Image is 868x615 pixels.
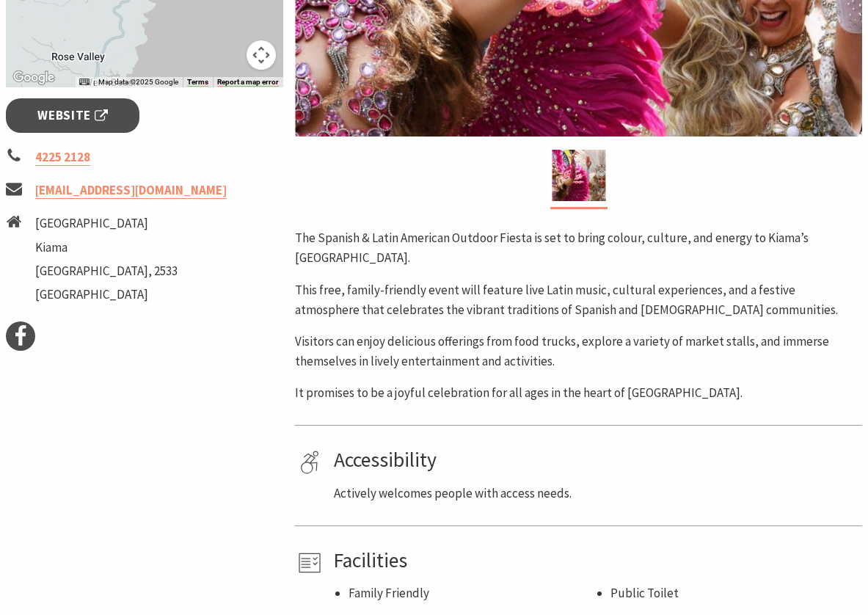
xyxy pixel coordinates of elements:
a: [EMAIL_ADDRESS][DOMAIN_NAME] [35,182,227,199]
a: Terms (opens in new tab) [187,78,208,87]
span: Website [37,106,108,125]
p: Visitors can enjoy delicious offerings from food trucks, explore a variety of market stalls, and ... [295,332,862,371]
button: Keyboard shortcuts [79,77,90,87]
p: It promises to be a joyful celebration for all ages in the heart of [GEOGRAPHIC_DATA]. [295,383,862,403]
a: Report a map error [217,78,279,87]
p: This free, family-friendly event will feature live Latin music, cultural experiences, and a festi... [295,280,862,320]
li: [GEOGRAPHIC_DATA] [35,285,178,305]
a: Open this area in Google Maps (opens a new window) [10,68,58,87]
button: Map camera controls [247,40,276,70]
li: Public Toilet [610,583,857,603]
li: Kiama [35,238,178,258]
a: 4225 2128 [35,149,90,166]
p: Actively welcomes people with access needs. [334,484,857,503]
h4: Facilities [334,548,857,572]
li: [GEOGRAPHIC_DATA], 2533 [35,261,178,281]
a: Website [6,98,139,133]
h4: Accessibility [334,448,857,472]
p: The Spanish & Latin American Outdoor Fiesta is set to bring colour, culture, and energy to Kiama’... [295,228,862,268]
img: Google [10,68,58,87]
img: Dancers in jewelled pink and silver costumes with feathers, holding their hands up while smiling [552,150,605,201]
li: [GEOGRAPHIC_DATA] [35,214,178,233]
span: Map data ©2025 Google [98,78,178,86]
li: Family Friendly [349,583,595,603]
